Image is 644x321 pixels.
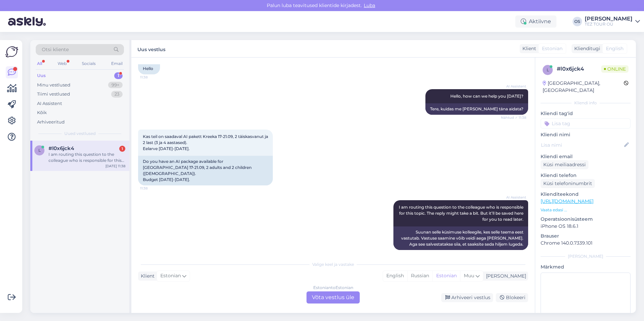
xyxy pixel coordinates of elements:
[383,271,407,281] div: English
[111,91,123,98] div: 23
[140,75,165,80] span: 11:38
[160,272,181,280] span: Estonian
[138,156,273,185] div: Do you have an AI package available for [GEOGRAPHIC_DATA] 17-21.09, 2 adults and 2 children ([DEM...
[541,153,631,160] p: Kliendi email
[64,131,96,137] span: Uued vestlused
[138,261,528,267] div: Valige keel ja vastake
[557,65,601,73] div: # l0x6jck4
[450,94,523,99] span: Hello, how can we help you [DATE]?
[138,273,155,280] div: Klient
[520,45,536,52] div: Klient
[541,207,631,213] p: Vaata edasi ...
[541,118,631,129] input: Lisa tag
[483,273,526,280] div: [PERSON_NAME]
[541,100,631,106] div: Kliendi info
[36,59,43,68] div: All
[585,16,640,27] a: [PERSON_NAME]TEZ TOUR OÜ
[143,134,269,151] span: Kas teil on saadaval AI pakett Kreeka 17-21.09, 2 täiskasvanut ja 2 last (3 ja 4 aastased). Eelar...
[541,263,631,271] p: Märkmed
[541,223,631,230] p: iPhone OS 18.6.1
[496,293,528,302] div: Blokeeri
[547,67,549,72] span: l
[80,59,97,68] div: Socials
[37,100,62,107] div: AI Assistent
[56,59,68,68] div: Web
[541,131,631,138] p: Kliendi nimi
[543,80,624,94] div: [GEOGRAPHIC_DATA], [GEOGRAPHIC_DATA]
[585,16,633,22] div: [PERSON_NAME]
[501,84,526,89] span: AI Assistent
[108,82,123,88] div: 99+
[572,45,600,52] div: Klienditugi
[407,271,432,281] div: Russian
[37,119,65,126] div: Arhiveeritud
[42,46,69,53] span: Otsi kliente
[37,82,70,88] div: Minu vestlused
[606,45,623,52] span: English
[541,253,631,259] div: [PERSON_NAME]
[362,2,377,8] span: Luba
[601,65,629,73] span: Online
[441,293,493,302] div: Arhiveeri vestlus
[399,205,524,222] span: I am routing this question to the colleague who is responsible for this topic. The reply might ta...
[541,110,631,117] p: Kliendi tag'id
[105,164,125,169] div: [DATE] 11:38
[541,160,588,169] div: Küsi meiliaadressi
[542,45,562,52] span: Estonian
[140,186,165,191] span: 11:38
[515,15,556,28] div: Aktiivne
[38,148,41,153] span: l
[541,191,631,198] p: Klienditeekond
[573,17,582,26] div: OS
[49,151,125,164] div: I am routing this question to the colleague who is responsible for this topic. The reply might ta...
[37,109,47,116] div: Kõik
[313,285,353,291] div: Estonian to Estonian
[137,44,165,53] label: Uus vestlus
[585,22,633,27] div: TEZ TOUR OÜ
[5,45,18,58] img: Askly Logo
[501,195,526,200] span: AI Assistent
[119,146,125,152] div: 1
[464,273,474,279] span: Muu
[37,91,70,98] div: Tiimi vestlused
[432,271,460,281] div: Estonian
[110,59,124,68] div: Email
[501,250,526,255] span: 11:38
[541,141,623,149] input: Lisa nimi
[114,72,123,79] div: 1
[393,226,528,250] div: Suunan selle küsimuse kolleegile, kes selle teema eest vastutab. Vastuse saamine võib veidi aega ...
[138,63,160,74] div: Hello
[501,115,526,120] span: Nähtud ✓ 11:38
[541,172,631,179] p: Kliendi telefon
[541,240,631,247] p: Chrome 140.0.7339.101
[307,291,360,304] div: Võta vestlus üle
[541,179,595,188] div: Küsi telefoninumbrit
[425,103,528,115] div: Tere, kuidas me [PERSON_NAME] täna aidata?
[541,233,631,240] p: Brauser
[49,145,74,151] span: #l0x6jck4
[37,72,46,79] div: Uus
[541,216,631,223] p: Operatsioonisüsteem
[541,198,593,204] a: [URL][DOMAIN_NAME]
